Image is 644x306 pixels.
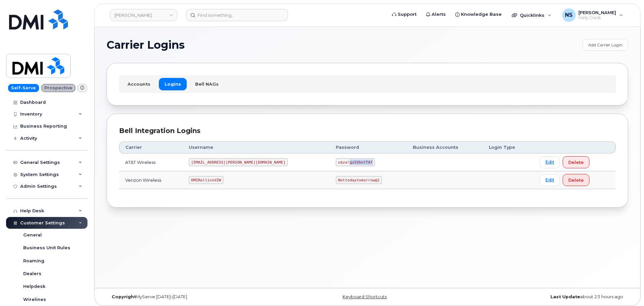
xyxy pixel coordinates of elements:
[540,174,560,186] a: Edit
[119,154,183,171] td: AT&T Wireless
[563,156,589,168] button: Delete
[330,141,406,154] th: Password
[112,294,136,299] strong: Copyright
[550,294,580,299] strong: Last Update
[107,294,281,300] div: MyServe [DATE]–[DATE]
[107,40,185,50] span: Carrier Logins
[483,141,534,154] th: Login Type
[407,141,483,154] th: Business Accounts
[582,39,628,51] a: Add Carrier Login
[119,126,616,136] div: Bell Integration Logins
[568,159,584,166] span: Delete
[540,157,560,168] a: Edit
[119,171,183,189] td: Verizon Wireless
[336,158,375,166] code: u$za!gx5VbntTAf
[343,294,387,299] a: Keyboard Shortcuts
[563,174,589,186] button: Delete
[568,177,584,183] span: Delete
[336,176,382,184] code: Nottodaytomorrow@2
[454,294,628,300] div: about 23 hours ago
[183,141,330,154] th: Username
[189,78,224,90] a: Bell NAGs
[122,78,156,90] a: Accounts
[119,141,183,154] th: Carrier
[189,176,223,184] code: DMIRollinsVZW
[189,158,288,166] code: [EMAIL_ADDRESS][PERSON_NAME][DOMAIN_NAME]
[159,78,187,90] a: Logins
